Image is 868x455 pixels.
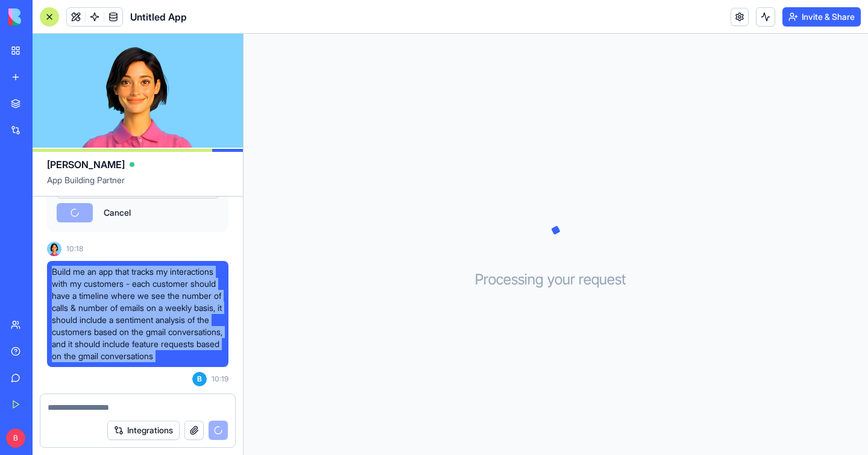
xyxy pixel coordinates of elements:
[66,244,83,254] span: 10:18
[782,7,861,27] button: Invite & Share
[47,174,228,196] span: App Building Partner
[6,428,25,448] span: B
[130,10,187,24] span: Untitled App
[475,270,637,289] h3: Processing your request
[98,203,137,222] button: Cancel
[192,372,207,386] span: B
[212,374,228,384] span: 10:19
[8,8,83,25] img: logo
[52,266,224,362] span: Build me an app that tracks my interactions with my customers - each customer should have a timel...
[107,421,180,440] button: Integrations
[47,242,61,256] img: Ella_00000_wcx2te.png
[47,157,125,172] span: [PERSON_NAME]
